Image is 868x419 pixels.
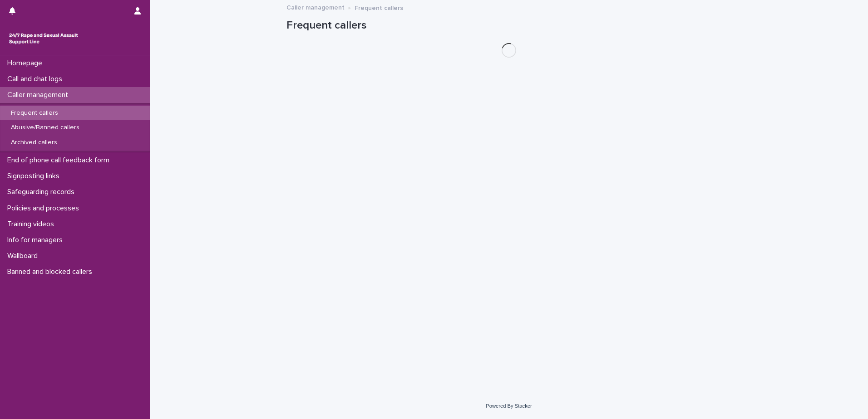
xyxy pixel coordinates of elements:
[286,2,345,12] a: Caller management
[4,236,70,244] p: Info for managers
[4,91,75,99] p: Caller management
[4,124,87,132] p: Abusive/Banned callers
[4,172,67,180] p: Signposting links
[286,19,731,32] h1: Frequent callers
[4,156,117,165] p: End of phone call feedback form
[486,403,532,409] a: Powered By Stacker
[355,2,403,12] p: Frequent callers
[4,204,86,213] p: Policies and processes
[4,59,49,68] p: Homepage
[4,109,65,117] p: Frequent callers
[4,75,69,83] p: Call and chat logs
[7,29,80,48] img: rhQMoQhaT3yELyF149Cw
[4,252,45,260] p: Wallboard
[4,220,61,229] p: Training videos
[4,188,82,196] p: Safeguarding records
[4,139,64,146] p: Archived callers
[4,268,99,276] p: Banned and blocked callers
